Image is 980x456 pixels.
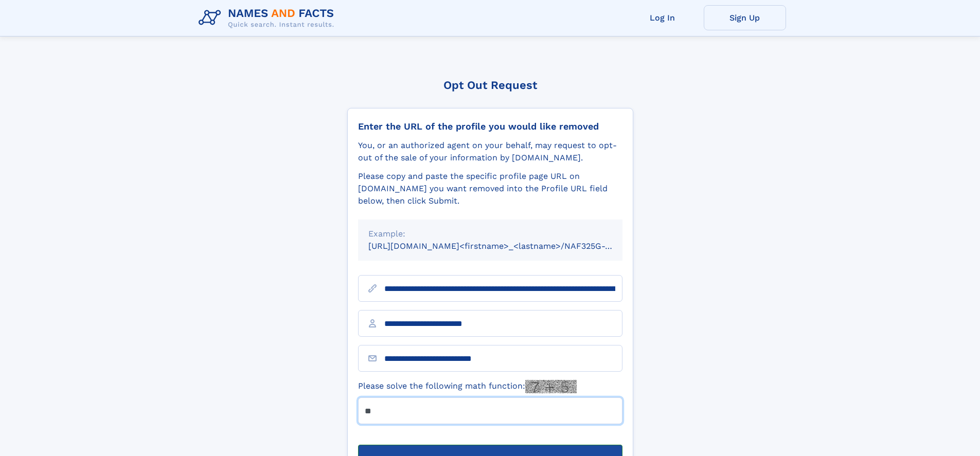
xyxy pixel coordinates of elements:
img: Logo Names and Facts [194,4,343,32]
a: Log In [621,5,704,30]
label: Please solve the following math function: [358,380,577,393]
div: Enter the URL of the profile you would like removed [358,121,622,132]
div: You, or an authorized agent on your behalf, may request to opt-out of the sale of your informatio... [358,139,622,164]
div: Opt Out Request [347,79,633,92]
div: Please copy and paste the specific profile page URL on [DOMAIN_NAME] you want removed into the Pr... [358,170,622,207]
a: Sign Up [704,5,786,30]
small: [URL][DOMAIN_NAME]<firstname>_<lastname>/NAF325G-xxxxxxxx [368,241,642,251]
div: Example: [368,228,612,240]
